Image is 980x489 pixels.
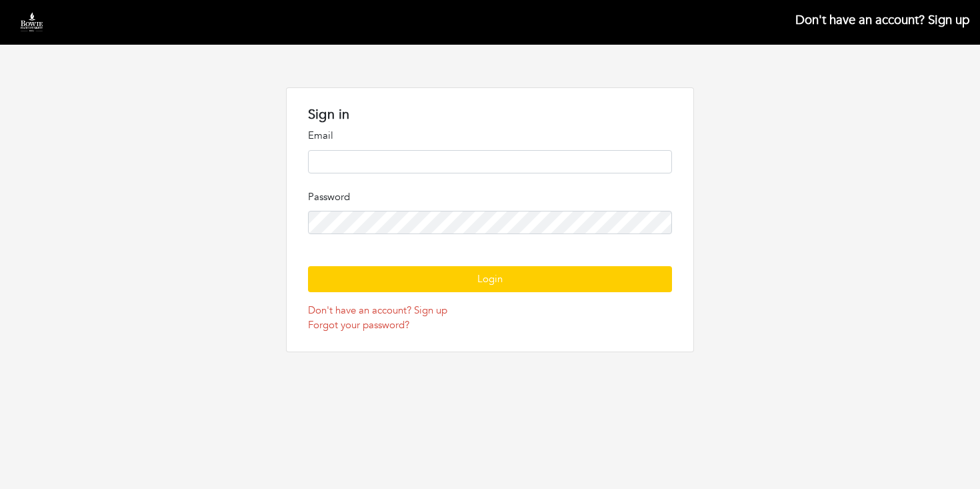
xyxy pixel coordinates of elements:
[11,11,52,34] img: Bowie%20State%20University%20Logo.png
[308,304,447,317] a: Don't have an account? Sign up
[308,189,673,205] p: Password
[308,128,673,143] p: Email
[308,318,409,332] a: Forgot your password?
[795,11,969,29] a: Don't have an account? Sign up
[308,266,673,292] button: Login
[308,107,673,123] h1: Sign in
